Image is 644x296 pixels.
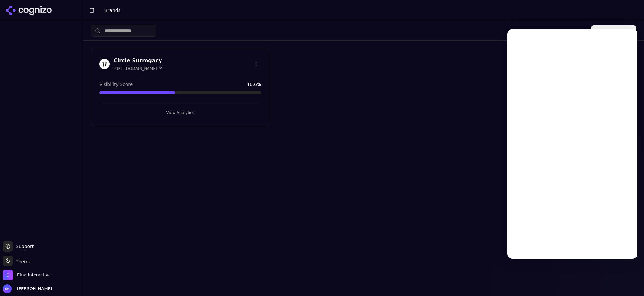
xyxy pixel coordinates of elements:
[3,270,13,280] img: Etna Interactive
[105,8,120,13] span: Brands
[14,286,52,292] span: [PERSON_NAME]
[3,270,51,280] button: Open organization switcher
[114,66,162,71] span: [URL][DOMAIN_NAME]
[622,264,637,280] iframe: Intercom live chat
[507,29,637,259] iframe: Intercom live chat
[13,259,31,264] span: Theme
[247,81,261,87] span: 46.6 %
[99,81,133,87] span: Visibility Score
[13,243,34,250] span: Support
[591,25,636,36] button: Create Brand
[17,272,51,278] span: Etna Interactive
[114,57,162,65] h3: Circle Surrogacy
[3,284,12,293] img: Shawn Hall
[105,7,626,14] nav: breadcrumb
[99,59,110,69] img: Circle Surrogacy
[99,107,261,118] button: View Analytics
[3,284,52,293] button: Open user button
